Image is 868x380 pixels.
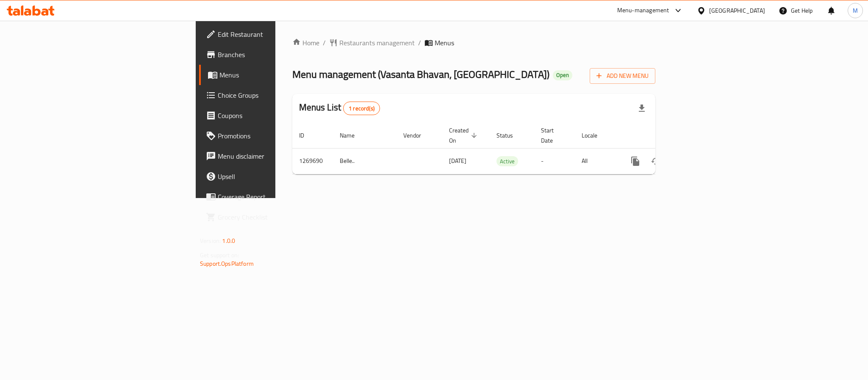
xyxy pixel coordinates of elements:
[618,123,713,149] th: Actions
[218,50,334,60] span: Branches
[541,125,565,146] span: Start Date
[200,235,221,246] span: Version:
[292,123,713,174] table: enhanced table
[218,192,334,202] span: Coverage Report
[199,85,341,105] a: Choice Groups
[218,212,334,222] span: Grocery Checklist
[339,38,415,48] span: Restaurants management
[292,38,655,48] nav: breadcrumb
[340,130,366,140] span: Name
[299,101,380,115] h2: Menus List
[449,125,480,146] span: Created On
[292,65,549,84] span: Menu management ( Vasanta Bhavan, [GEOGRAPHIC_DATA] )
[199,126,341,146] a: Promotions
[617,6,669,16] div: Menu-management
[344,105,380,113] span: 1 record(s)
[625,151,646,171] button: more
[496,130,524,140] span: Status
[582,130,608,140] span: Locale
[575,148,618,174] td: All
[199,166,341,187] a: Upsell
[343,102,380,115] div: Total records count
[590,68,655,84] button: Add New Menu
[218,131,334,141] span: Promotions
[199,105,341,126] a: Coupons
[435,38,454,48] span: Menus
[219,70,334,80] span: Menus
[496,157,518,166] span: Active
[333,148,397,174] td: Belle..
[646,151,666,171] button: Change Status
[709,6,765,15] div: [GEOGRAPHIC_DATA]
[218,110,334,121] span: Coupons
[553,70,572,80] div: Open
[449,155,466,166] span: [DATE]
[534,148,575,174] td: -
[199,24,341,44] a: Edit Restaurant
[329,38,415,48] a: Restaurants management
[496,156,518,166] div: Active
[199,146,341,166] a: Menu disclaimer
[218,29,334,39] span: Edit Restaurant
[299,130,315,140] span: ID
[199,65,341,85] a: Menus
[596,71,649,81] span: Add New Menu
[218,151,334,161] span: Menu disclaimer
[199,207,341,227] a: Grocery Checklist
[200,250,239,261] span: Get support on:
[418,38,421,48] li: /
[632,98,652,118] div: Export file
[853,6,858,15] span: M
[200,258,254,269] a: Support.OpsPlatform
[553,72,572,79] span: Open
[222,235,235,246] span: 1.0.0
[218,90,334,100] span: Choice Groups
[403,130,432,140] span: Vendor
[218,171,334,182] span: Upsell
[199,187,341,207] a: Coverage Report
[199,44,341,65] a: Branches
